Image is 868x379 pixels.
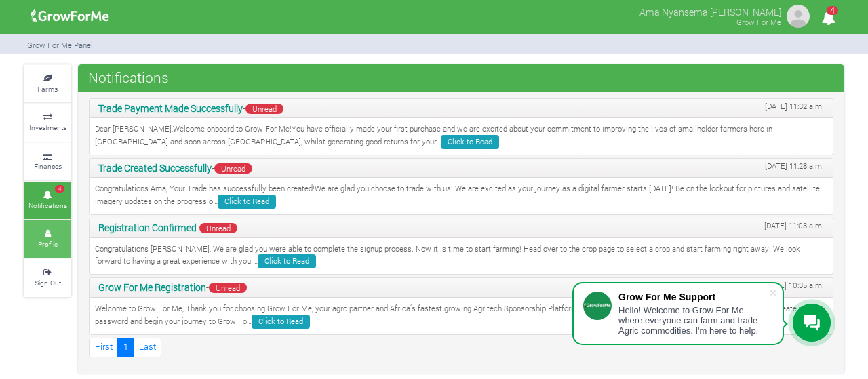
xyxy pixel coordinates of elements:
[785,3,812,30] img: growforme image
[24,259,71,296] a: Sign Out
[765,101,824,113] span: [DATE] 11:32 a.m.
[133,338,161,357] a: Last
[85,64,172,91] span: Notifications
[209,283,247,293] span: Unread
[199,223,237,233] span: Unread
[28,201,67,210] small: Notifications
[98,161,824,175] p: -
[765,161,824,172] span: [DATE] 11:28 a.m.
[24,143,71,180] a: Finances
[258,254,316,268] a: Click to Read
[98,220,824,235] p: -
[55,185,64,193] span: 4
[34,161,62,171] small: Finances
[27,40,93,50] small: Grow For Me Panel
[24,220,71,258] a: Profile
[764,280,824,292] span: [DATE] 10:35 a.m.
[24,65,71,102] a: Farms
[98,281,206,294] b: Grow For Me Registration
[98,101,824,115] p: -
[98,161,212,174] b: Trade Created Successfully
[89,338,833,357] nav: Page Navigation
[95,123,827,149] p: Dear [PERSON_NAME],Welcome onboard to Grow For Me!You have officially made your first purchase an...
[618,305,769,336] div: Hello! Welcome to Grow For Me where everyone can farm and trade Agric commodities. I'm here to help.
[35,278,61,287] small: Sign Out
[218,195,276,209] a: Click to Read
[736,17,781,27] small: Grow For Me
[98,221,197,234] b: Registration Confirmed
[95,243,827,269] p: Congratulations [PERSON_NAME], We are glad you were able to complete the signup process. Now it i...
[827,6,838,15] span: 4
[98,280,824,294] p: -
[815,13,842,26] a: 4
[815,3,842,33] i: Notifications
[214,163,252,174] span: Unread
[95,303,827,329] p: Welcome to Grow For Me, Thank you for choosing Grow For Me, your agro partner and Africa’s fastes...
[29,123,66,132] small: Investments
[24,104,71,141] a: Investments
[24,182,71,219] a: 4 Notifications
[252,315,310,329] a: Click to Read
[37,84,58,94] small: Farms
[117,338,134,357] a: 1
[38,239,58,249] small: Profile
[441,135,499,149] a: Click to Read
[95,183,827,209] p: Congratulations Ama, Your Trade has successfully been created!We are glad you choose to trade wit...
[98,102,243,115] b: Trade Payment Made Successfully
[764,220,824,232] span: [DATE] 11:03 a.m.
[618,292,769,302] div: Grow For Me Support
[639,3,781,19] p: Ama Nyansema [PERSON_NAME]
[89,338,118,357] a: First
[245,104,283,114] span: Unread
[26,3,114,30] img: growforme image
